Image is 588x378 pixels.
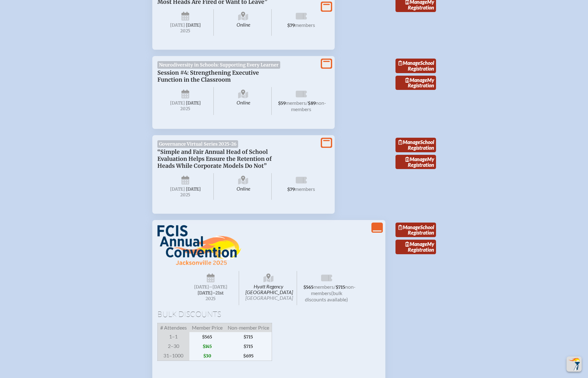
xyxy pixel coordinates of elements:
span: [DATE] [170,186,185,192]
span: [DATE] [186,22,201,28]
span: [DATE] [186,186,201,192]
a: ManageSchool Registration [395,138,436,152]
span: $715 [225,332,272,342]
span: members [286,100,306,106]
span: Member Price [189,323,225,332]
span: Online [215,87,272,115]
a: ManageMy Registration [395,240,436,254]
a: ManageSchool Registration [395,59,436,73]
span: Hyatt Regency [GEOGRAPHIC_DATA] [240,271,297,305]
span: Governance Virtual Series 2025-26 [157,140,238,148]
span: [GEOGRAPHIC_DATA] [245,295,293,301]
span: (bulk discounts available) [305,290,348,302]
span: [DATE] [186,100,201,106]
span: Manage [405,241,427,247]
span: members [295,186,315,192]
span: # Attendees [157,323,189,332]
h1: Bulk Discounts [157,310,380,318]
span: Online [215,173,272,200]
span: non-members [291,100,326,112]
span: Non-member Price [225,323,272,332]
span: 2025 [162,106,209,111]
span: non-members [311,284,356,296]
span: 2025 [162,192,209,197]
span: [DATE]–⁠21st [198,290,224,296]
span: [DATE] [170,100,185,106]
span: “Simple and Fair Annual Head of School Evaluation Helps Ensure the Retention of Heads While Corpo... [157,148,272,169]
span: $565 [303,285,313,290]
span: $59 [278,101,286,106]
span: $695 [225,351,272,361]
span: 1–1 [157,332,189,342]
span: / [334,284,336,290]
a: ManageSchool Registration [395,223,436,237]
span: 2025 [188,296,234,301]
span: / [306,100,308,106]
span: [DATE] [170,22,185,28]
span: $715 [225,342,272,351]
span: Manage [398,224,420,230]
span: 2025 [162,28,209,33]
span: Session #4: Strengthening Executive Function in the Classroom [157,69,259,83]
a: ManageMy Registration [395,76,436,90]
a: ManageMy Registration [395,155,436,169]
img: To the top [568,358,580,370]
span: Manage [405,156,427,162]
span: –[DATE] [209,284,227,290]
span: Manage [405,77,427,83]
button: Scroll Top [566,356,582,372]
span: 31–1000 [157,351,189,361]
span: Manage [398,60,420,66]
span: $30 [189,351,225,361]
span: $715 [336,285,345,290]
span: members [295,22,315,28]
span: Neurodiversity in Schools: Supporting Every Learner [157,61,281,69]
span: $145 [189,342,225,351]
img: FCIS Convention 2025 [157,225,241,266]
span: $79 [287,187,295,192]
span: 2–30 [157,342,189,351]
span: $565 [189,332,225,342]
span: [DATE] [194,284,209,290]
span: $79 [287,23,295,28]
span: $89 [308,101,316,106]
span: Manage [398,139,420,145]
span: members [313,284,334,290]
span: Online [215,9,272,36]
